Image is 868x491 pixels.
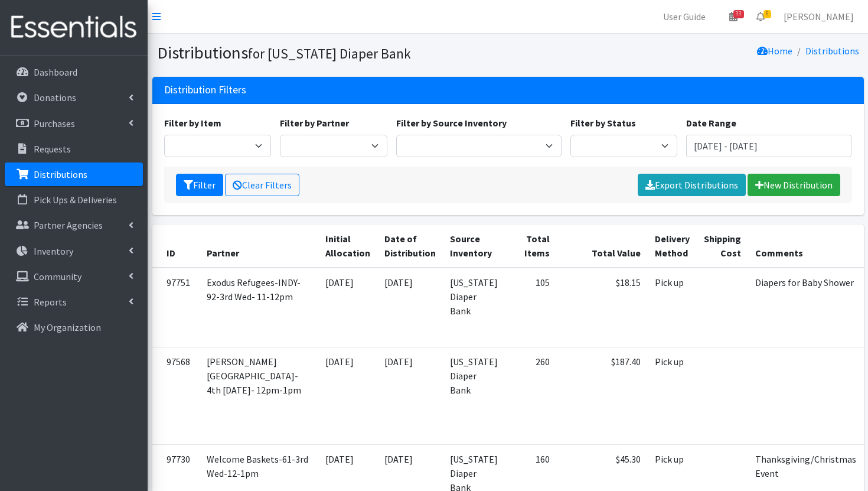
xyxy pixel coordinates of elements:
[638,174,746,196] a: Export Distributions
[34,168,87,180] p: Distributions
[654,5,715,28] a: User Guide
[505,347,557,444] td: 260
[748,225,863,268] th: Comments
[377,347,443,444] td: [DATE]
[763,10,771,18] span: 6
[5,265,143,288] a: Community
[720,5,747,28] a: 33
[748,174,840,196] a: New Distribution
[686,135,851,157] input: January 1, 2011 - December 31, 2011
[5,86,143,109] a: Donations
[248,45,411,62] small: for [US_STATE] Diaper Bank
[396,116,507,130] label: Filter by Source Inventory
[34,92,76,103] p: Donations
[318,225,377,268] th: Initial Allocation
[648,347,697,444] td: Pick up
[200,225,318,268] th: Partner
[505,225,557,268] th: Total Items
[34,271,81,282] p: Community
[774,5,863,28] a: [PERSON_NAME]
[5,112,143,135] a: Purchases
[748,268,863,347] td: Diapers for Baby Shower
[377,225,443,268] th: Date of Distribution
[164,116,221,130] label: Filter by Item
[176,174,223,196] button: Filter
[200,347,318,444] td: [PERSON_NAME][GEOGRAPHIC_DATA]- 4th [DATE]- 12pm-1pm
[152,347,200,444] td: 97568
[557,225,648,268] th: Total Value
[318,268,377,347] td: [DATE]
[34,321,101,333] p: My Organization
[377,268,443,347] td: [DATE]
[747,5,774,28] a: 6
[505,268,557,347] td: 105
[570,116,636,130] label: Filter by Status
[5,316,143,339] a: My Organization
[733,10,744,18] span: 33
[280,116,349,130] label: Filter by Partner
[34,194,117,206] p: Pick Ups & Deliveries
[5,137,143,161] a: Requests
[34,219,103,231] p: Partner Agencies
[5,162,143,186] a: Distributions
[34,143,71,155] p: Requests
[5,213,143,237] a: Partner Agencies
[557,268,648,347] td: $18.15
[443,268,505,347] td: [US_STATE] Diaper Bank
[34,245,73,257] p: Inventory
[164,84,246,96] h3: Distribution Filters
[225,174,299,196] a: Clear Filters
[648,268,697,347] td: Pick up
[648,225,697,268] th: Delivery Method
[34,66,77,78] p: Dashboard
[443,225,505,268] th: Source Inventory
[157,43,504,63] h1: Distributions
[805,45,859,57] a: Distributions
[152,225,200,268] th: ID
[5,60,143,84] a: Dashboard
[318,347,377,444] td: [DATE]
[697,225,748,268] th: Shipping Cost
[5,239,143,263] a: Inventory
[34,118,75,129] p: Purchases
[200,268,318,347] td: Exodus Refugees-INDY-92-3rd Wed- 11-12pm
[5,290,143,314] a: Reports
[686,116,736,130] label: Date Range
[5,188,143,212] a: Pick Ups & Deliveries
[443,347,505,444] td: [US_STATE] Diaper Bank
[557,347,648,444] td: $187.40
[34,296,67,308] p: Reports
[152,268,200,347] td: 97751
[5,8,143,47] img: HumanEssentials
[757,45,792,57] a: Home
